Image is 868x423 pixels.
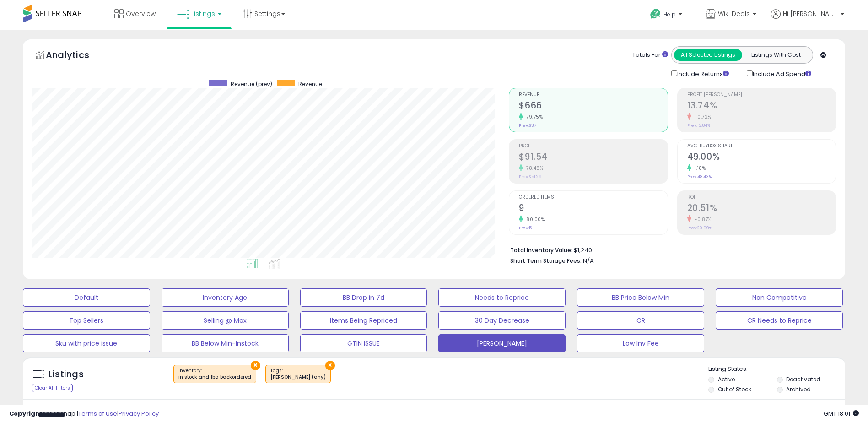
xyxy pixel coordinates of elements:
button: Sku with price issue [23,334,150,352]
p: Listing States: [708,365,845,374]
button: [PERSON_NAME] [438,334,566,352]
span: Revenue [298,80,322,88]
small: Prev: 5 [519,225,532,231]
button: Top Sellers [23,311,150,330]
div: Include Returns [664,68,740,79]
h2: $666 [519,100,667,113]
label: Active [718,375,735,383]
a: Hi [PERSON_NAME] [771,9,844,30]
i: Get Help [650,8,661,20]
button: Items Being Repriced [300,311,427,330]
h2: 9 [519,203,667,215]
small: 80.00% [523,216,545,223]
a: Help [643,1,691,30]
small: Prev: 13.84% [687,123,710,128]
b: Short Term Storage Fees: [510,257,582,265]
li: $1,240 [510,244,829,255]
div: seller snap | | [9,410,159,418]
button: Default [23,288,150,307]
b: Total Inventory Value: [510,246,572,254]
h2: 13.74% [687,100,836,113]
small: 78.48% [523,165,543,172]
h5: Analytics [46,49,107,64]
span: Revenue [519,92,667,98]
span: Revenue (prev) [231,80,272,88]
button: Non Competitive [716,288,843,307]
span: Ordered Items [519,195,667,200]
span: ROI [687,195,836,200]
div: in stock and fba backordered [178,374,251,380]
label: Out of Stock [718,385,751,393]
small: -0.87% [691,216,712,223]
button: All Selected Listings [674,49,742,61]
button: Low Inv Fee [577,334,704,352]
button: Selling @ Max [162,311,289,330]
h5: Listings [49,368,84,381]
div: Totals For [632,51,668,60]
small: 79.75% [523,114,543,120]
button: BB Drop in 7d [300,288,427,307]
label: Archived [786,385,811,393]
h2: 20.51% [687,203,836,215]
button: × [325,361,335,370]
span: Avg. Buybox Share [687,144,836,149]
button: Listings With Cost [742,49,810,61]
span: Tags : [270,367,326,381]
span: Profit [PERSON_NAME] [687,92,836,98]
button: CR Needs to Reprice [716,311,843,330]
small: -0.72% [691,114,712,120]
h2: $91.54 [519,152,667,164]
strong: Copyright [9,409,43,418]
span: Wiki Deals [718,9,750,18]
span: Inventory : [178,367,251,381]
span: Hi [PERSON_NAME] [783,9,838,18]
button: BB Below Min-Instock [162,334,289,352]
small: Prev: 20.69% [687,225,712,231]
button: 30 Day Decrease [438,311,566,330]
small: 1.18% [691,165,706,172]
span: Profit [519,144,667,149]
button: BB Price Below Min [577,288,704,307]
span: Listings [191,9,215,18]
div: Include Ad Spend [740,68,826,79]
h2: 49.00% [687,152,836,164]
button: × [251,361,260,370]
span: Overview [126,9,156,18]
span: Help [663,11,676,18]
label: Deactivated [786,375,820,383]
small: Prev: $51.29 [519,174,542,179]
small: Prev: $371 [519,123,538,128]
button: CR [577,311,704,330]
button: GTIN ISSUE [300,334,427,352]
small: Prev: 48.43% [687,174,712,179]
button: Needs to Reprice [438,288,566,307]
span: 2025-08-13 18:01 GMT [824,409,859,418]
div: [PERSON_NAME] (any) [270,374,326,380]
span: N/A [583,256,594,265]
button: Inventory Age [162,288,289,307]
div: Clear All Filters [32,384,73,392]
